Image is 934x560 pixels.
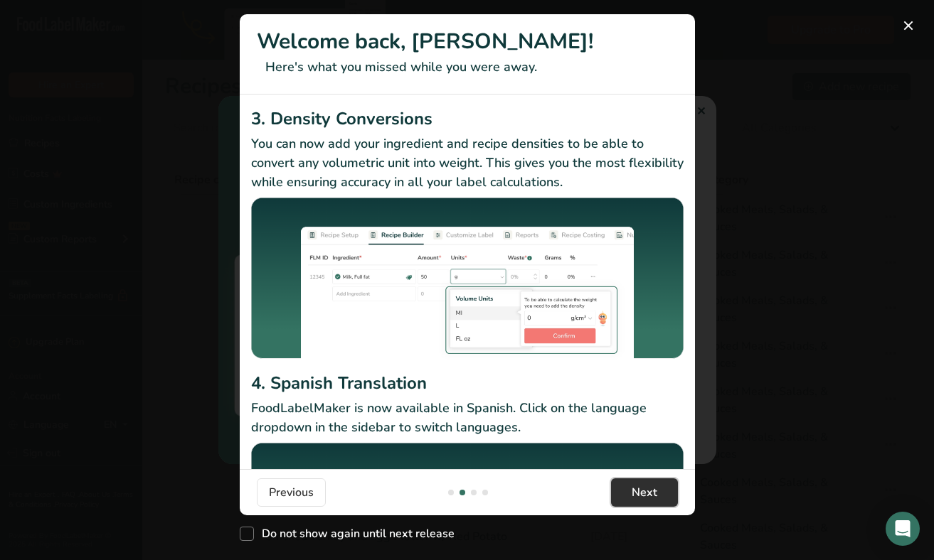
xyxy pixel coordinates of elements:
[611,478,678,507] button: Next
[251,399,684,437] p: FoodLabelMaker is now available in Spanish. Click on the language dropdown in the sidebar to swit...
[251,106,684,131] h2: 3. Density Conversions
[251,370,684,396] h2: 4. Spanish Translation
[257,26,678,58] h1: Welcome back, [PERSON_NAME]!
[257,58,678,77] p: Here's what you missed while you were away.
[251,198,684,365] img: Density Conversions
[254,527,455,541] span: Do not show again until next release
[886,512,920,546] div: Open Intercom Messenger
[251,134,684,192] p: You can now add your ingredient and recipe densities to be able to convert any volumetric unit in...
[632,484,657,501] span: Next
[269,484,314,501] span: Previous
[257,478,326,507] button: Previous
